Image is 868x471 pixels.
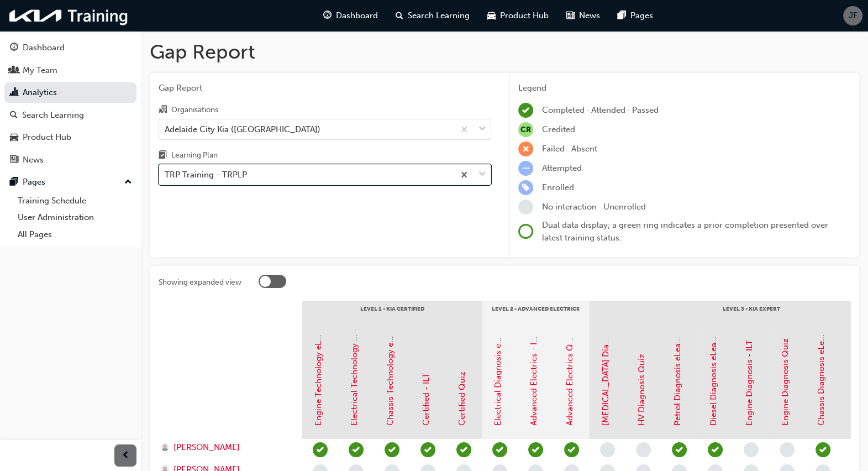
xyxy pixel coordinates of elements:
span: learningRecordVerb_FAIL-icon [518,142,533,156]
a: Engine Diagnosis - ILT [744,340,754,426]
span: learningRecordVerb_NONE-icon [780,442,795,457]
a: My Team [4,60,136,81]
div: Showing expanded view [159,277,241,288]
a: search-iconSearch Learning [387,4,478,27]
span: Attempted [542,163,582,173]
span: Gap Report [159,82,491,95]
span: news-icon [566,9,575,23]
div: Pages [23,176,45,189]
span: learningRecordVerb_ATTEND-icon [528,442,543,457]
a: news-iconNews [557,4,609,27]
button: DashboardMy TeamAnalyticsSearch LearningProduct HubNews [4,35,136,172]
a: All Pages [13,226,136,243]
a: [MEDICAL_DATA] Diagnosis - ILT [601,300,611,426]
span: Enrolled [542,182,574,192]
span: guage-icon [10,43,18,53]
span: learningRecordVerb_NONE-icon [744,442,759,457]
a: User Administration [13,209,136,226]
a: Analytics [4,82,136,103]
span: Completed · Attended · Passed [542,105,659,115]
span: learningRecordVerb_NONE-icon [600,442,615,457]
span: learningRecordVerb_PASS-icon [564,442,579,457]
span: down-icon [478,168,486,182]
span: learningplan-icon [159,151,167,161]
a: Certified Quiz [457,371,467,426]
a: Electrical Technology eLearning [349,303,359,426]
div: Adelaide City Kia ([GEOGRAPHIC_DATA]) [165,123,320,135]
button: JF [843,6,862,25]
a: Engine Diagnosis Quiz [780,338,790,426]
h1: Gap Report [150,40,859,64]
a: News [4,150,136,170]
a: Dashboard [4,38,136,58]
a: car-iconProduct Hub [478,4,557,27]
span: learningRecordVerb_ATTEND-icon [420,442,435,457]
a: Advanced Electrics - ILT [529,334,539,426]
span: learningRecordVerb_PASS-icon [708,442,723,457]
div: Dashboard [23,41,65,54]
span: Pages [630,9,653,22]
button: Pages [4,172,136,192]
span: search-icon [10,111,18,121]
span: down-icon [478,122,486,137]
a: guage-iconDashboard [314,4,387,27]
span: learningRecordVerb_PASS-icon [672,442,687,457]
a: Certified - ILT [421,373,431,426]
a: pages-iconPages [609,4,662,27]
img: kia-training [6,4,133,27]
span: Credited [542,124,575,134]
span: car-icon [487,9,496,23]
span: pages-icon [618,9,626,23]
a: Advanced Electrics Quiz [565,332,575,426]
span: learningRecordVerb_ATTEMPT-icon [518,161,533,176]
div: Learning Plan [171,150,218,161]
span: prev-icon [122,449,130,463]
a: [PERSON_NAME] [161,441,292,454]
span: null-icon [518,122,533,137]
a: Product Hub [4,127,136,148]
span: learningRecordVerb_PASS-icon [385,442,399,457]
span: pages-icon [10,177,18,187]
div: Organisations [171,104,218,116]
a: HV Diagnosis Quiz [636,354,646,426]
span: Dashboard [336,9,378,22]
div: Product Hub [23,131,71,144]
span: Dual data display; a green ring indicates a prior completion presented over latest training status. [542,220,828,243]
a: Chassis Diagnosis eLearning [816,316,826,426]
span: learningRecordVerb_NONE-icon [636,442,651,457]
span: learningRecordVerb_PASS-icon [492,442,507,457]
span: learningRecordVerb_PASS-icon [816,442,830,457]
span: Search Learning [408,9,470,22]
a: Training Schedule [13,192,136,210]
span: News [579,9,600,22]
div: Level 1 - Kia Certified [302,301,482,328]
span: Failed · Absent [542,144,597,154]
div: My Team [23,64,57,77]
span: learningRecordVerb_COMPLETE-icon [518,103,533,118]
a: Petrol Diagnosis eLearning [672,323,682,426]
span: learningRecordVerb_ENROLL-icon [518,180,533,195]
div: Search Learning [22,109,84,122]
span: guage-icon [323,9,332,23]
span: No interaction · Unenrolled [542,202,646,212]
a: Engine Technology eLearning [313,312,323,426]
span: news-icon [10,155,18,165]
span: learningRecordVerb_PASS-icon [456,442,471,457]
span: learningRecordVerb_PASS-icon [349,442,364,457]
div: News [23,154,44,166]
span: chart-icon [10,88,18,98]
span: [PERSON_NAME] [173,441,240,454]
span: people-icon [10,66,18,76]
a: Chassis Technology eLearning [385,309,395,426]
span: learningRecordVerb_NONE-icon [518,200,533,214]
span: JF [849,9,858,22]
div: Level 2 - Advanced Electrics [482,301,590,328]
a: Search Learning [4,105,136,125]
div: TRP Training - TRPLP [165,169,247,181]
a: Electrical Diagnosis eLearning [493,310,503,426]
span: learningRecordVerb_PASS-icon [313,442,328,457]
span: Product Hub [500,9,549,22]
span: up-icon [124,175,132,190]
